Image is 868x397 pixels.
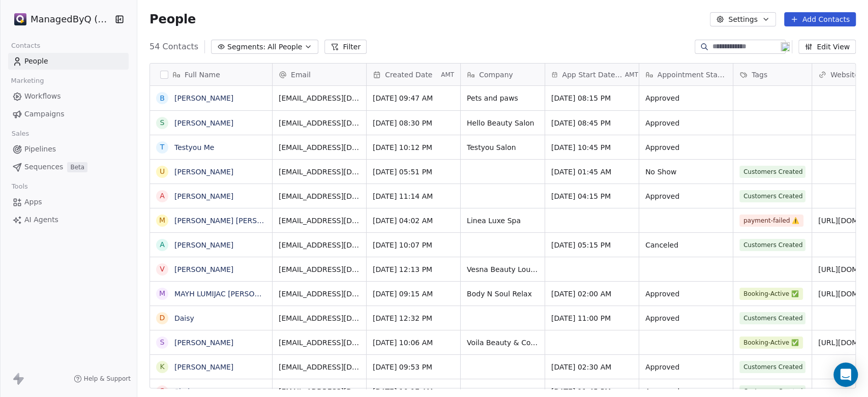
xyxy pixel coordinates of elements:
[545,64,639,85] div: App Start Date TimeAMT
[24,162,63,172] span: Sequences
[279,118,360,128] span: [EMAIL_ADDRESS][DOMAIN_NAME]
[150,86,273,389] div: grid
[752,70,767,80] span: Tags
[467,338,538,348] span: Voila Beauty & Co. [GEOGRAPHIC_DATA]
[174,363,233,371] a: [PERSON_NAME]
[645,362,727,372] span: Approved
[645,289,727,299] span: Approved
[174,241,233,249] a: [PERSON_NAME]
[833,362,858,387] div: Open Intercom Messenger
[373,386,454,396] span: [DATE] 10:17 AM
[159,215,165,226] div: M
[279,313,360,323] span: [EMAIL_ADDRESS][DOMAIN_NAME]
[551,386,633,396] span: [DATE] 11:45 PM
[8,141,129,158] a: Pipelines
[467,93,538,103] span: Pets and paws
[830,70,859,80] span: Website
[279,240,360,250] span: [EMAIL_ADDRESS][DOMAIN_NAME]
[149,41,198,53] span: 54 Contacts
[8,88,129,105] a: Workflows
[645,191,727,201] span: Approved
[373,118,454,128] span: [DATE] 08:30 PM
[739,190,805,202] span: Customers Created
[174,339,233,347] a: [PERSON_NAME]
[798,40,856,54] button: Edit View
[150,64,272,85] div: Full Name
[160,93,165,104] div: B
[160,142,165,152] div: T
[657,70,727,80] span: Appointment Status
[467,264,538,274] span: Vesna Beauty Lounge
[781,42,790,51] img: locked.png
[160,239,165,250] div: A
[24,56,48,67] span: People
[279,93,360,103] span: [EMAIL_ADDRESS][DOMAIN_NAME]
[645,167,727,177] span: No Show
[160,337,165,348] div: S
[733,64,812,85] div: Tags
[373,313,454,323] span: [DATE] 12:32 PM
[174,168,233,176] a: [PERSON_NAME]
[149,12,196,27] span: People
[174,314,194,322] a: Daisy
[551,142,633,152] span: [DATE] 10:45 PM
[160,386,165,396] div: S
[24,109,64,119] span: Campaigns
[8,53,129,70] a: People
[174,119,233,127] a: [PERSON_NAME]
[24,215,58,225] span: AI Agents
[160,313,165,323] div: D
[373,167,454,177] span: [DATE] 05:51 PM
[74,375,131,383] a: Help & Support
[279,338,360,348] span: [EMAIL_ADDRESS][DOMAIN_NAME]
[373,93,454,103] span: [DATE] 09:47 AM
[373,362,454,372] span: [DATE] 09:53 PM
[12,11,108,28] button: ManagedByQ (FZE)
[373,338,454,348] span: [DATE] 10:06 AM
[174,143,214,151] a: Testyou Me
[551,362,633,372] span: [DATE] 02:30 AM
[8,211,129,228] a: AI Agents
[279,191,360,201] span: [EMAIL_ADDRESS][DOMAIN_NAME]
[467,118,538,128] span: Hello Beauty Salon
[373,142,454,152] span: [DATE] 10:12 PM
[467,289,538,299] span: Body N Soul Relax
[279,142,360,152] span: [EMAIL_ADDRESS][DOMAIN_NAME]
[373,240,454,250] span: [DATE] 10:07 PM
[373,216,454,226] span: [DATE] 04:02 AM
[160,191,165,201] div: A
[174,290,287,298] a: MAYH LUMIJAC [PERSON_NAME]
[645,386,727,396] span: Approved
[174,192,233,200] a: [PERSON_NAME]
[7,179,32,194] span: Tools
[7,73,48,88] span: Marketing
[24,197,42,207] span: Apps
[279,289,360,299] span: [EMAIL_ADDRESS][DOMAIN_NAME]
[279,362,360,372] span: [EMAIL_ADDRESS][DOMAIN_NAME]
[174,217,295,225] a: [PERSON_NAME] [PERSON_NAME]
[551,118,633,128] span: [DATE] 08:45 PM
[8,106,129,123] a: Campaigns
[739,337,803,349] span: Booking-Active ✅
[739,239,805,251] span: Customers Created
[467,142,538,152] span: Testyou Salon
[7,38,45,53] span: Contacts
[551,289,633,299] span: [DATE] 02:00 AM
[645,142,727,152] span: Approved
[159,288,165,299] div: M
[551,240,633,250] span: [DATE] 05:15 PM
[279,386,360,396] span: [EMAIL_ADDRESS][DOMAIN_NAME]
[645,118,727,128] span: Approved
[784,12,856,26] button: Add Contacts
[625,71,638,79] span: AMT
[645,93,727,103] span: Approved
[291,70,311,80] span: Email
[551,313,633,323] span: [DATE] 11:00 PM
[273,64,366,85] div: Email
[739,288,803,300] span: Booking-Active ✅
[562,70,622,80] span: App Start Date Time
[385,70,432,80] span: Created Date
[461,64,545,85] div: Company
[467,216,538,226] span: Linea Luxe Spa
[174,387,201,395] a: Shaban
